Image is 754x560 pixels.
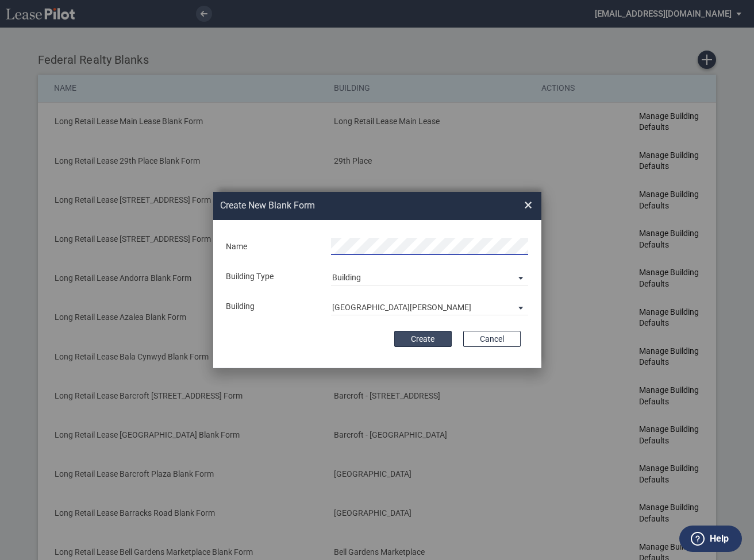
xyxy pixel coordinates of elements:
button: Create [394,331,452,347]
div: Name [219,241,325,253]
div: [GEOGRAPHIC_DATA][PERSON_NAME] [332,303,471,312]
md-select: Building Type: Plaza Del Mercado [331,298,528,315]
div: Building [332,273,361,282]
h2: Create New Blank Form [220,199,480,212]
md-select: Building Type: Building [331,268,528,285]
input: Name [331,238,528,255]
button: Cancel [463,331,521,347]
div: Building Type [219,271,325,283]
div: Building [219,301,325,312]
md-dialog: Create New ... [213,192,541,368]
span: × [524,196,532,215]
label: Help [710,531,729,546]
